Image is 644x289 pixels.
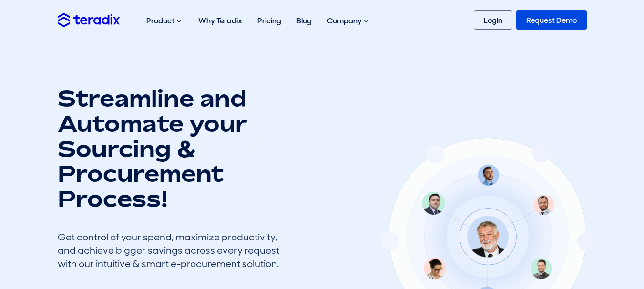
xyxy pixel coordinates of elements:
div: Get control of your spend, maximize productivity, and achieve bigger savings across every request... [58,230,286,270]
a: Pricing [250,6,289,36]
a: Why Teradix [191,6,250,36]
div: Product [139,6,191,36]
a: Login [474,10,512,30]
div: Company [319,6,378,36]
a: Blog [289,6,319,36]
h1: Streamline and Automate your Sourcing & Procurement Process! [58,86,286,211]
img: Teradix logo [58,13,120,27]
a: Request Demo [516,10,587,30]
